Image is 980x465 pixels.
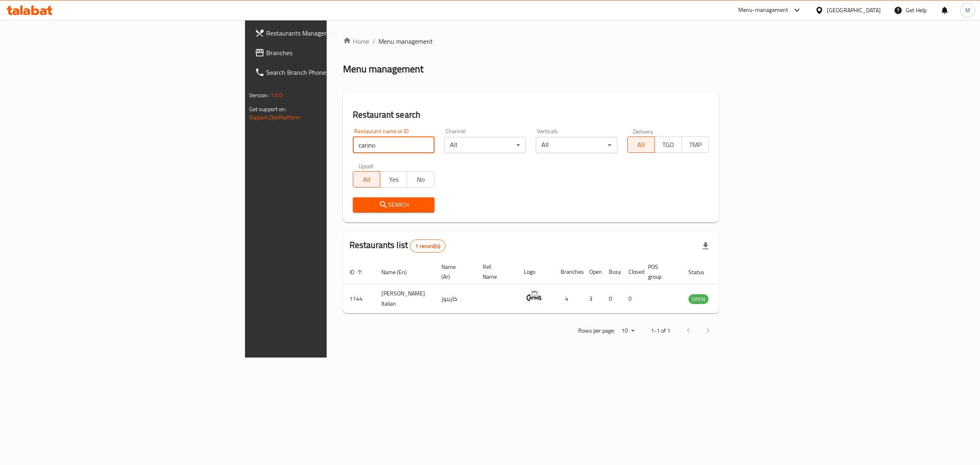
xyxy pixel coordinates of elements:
a: Search Branch Phone [248,63,409,82]
span: ID [350,267,365,277]
button: No [407,171,434,188]
td: كارينوز [435,284,476,313]
div: Rows per page: [618,325,638,337]
td: 0 [602,284,622,313]
span: Search [359,200,428,210]
span: Status [688,267,715,277]
label: Delivery [633,128,653,134]
td: 0 [622,284,641,313]
p: Rows per page: [578,326,615,336]
span: 1 record(s) [410,242,445,250]
span: Branches [266,48,402,58]
h2: Menu management [343,63,423,76]
input: Search for restaurant name or ID.. [353,137,434,153]
span: All [356,174,377,186]
span: 1.0.0 [270,90,283,101]
div: OPEN [688,294,708,304]
div: Export file [696,236,715,256]
label: Upsell [359,163,374,169]
img: Carino's Italian [524,287,544,307]
th: Branches [554,259,583,284]
span: POS group [648,262,672,282]
div: All [536,137,617,153]
span: All [631,139,651,151]
span: Version: [249,90,269,101]
button: TGO [655,136,682,153]
span: No [410,174,431,186]
nav: breadcrumb [343,36,719,46]
td: 4 [554,284,583,313]
span: OPEN [688,295,708,304]
a: Restaurants Management [248,23,409,43]
button: TMP [682,136,709,153]
span: Restaurants Management [266,28,402,38]
th: Busy [602,259,622,284]
span: M [965,6,970,15]
p: 1-1 of 1 [651,326,670,336]
div: All [444,137,526,153]
a: Branches [248,43,409,63]
a: Support.OpsPlatform [249,112,301,123]
th: Closed [622,259,641,284]
div: Menu-management [738,5,788,15]
h2: Restaurant search [353,109,709,121]
button: Yes [380,171,407,188]
td: 3 [583,284,602,313]
span: Search Branch Phone [266,67,402,77]
span: Name (En) [381,267,417,277]
span: Get support on: [249,104,287,114]
button: All [353,171,380,188]
th: Open [583,259,602,284]
span: TGO [658,139,679,151]
button: Search [353,197,434,212]
th: Logo [517,259,554,284]
span: Yes [383,174,404,186]
span: Ref. Name [483,262,508,282]
div: [GEOGRAPHIC_DATA] [827,6,881,15]
span: TMP [685,139,706,151]
h2: Restaurants list [350,239,445,253]
span: Name (Ar) [441,262,466,282]
button: All [627,136,655,153]
div: Total records count [410,239,445,253]
table: enhanced table [343,259,753,313]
